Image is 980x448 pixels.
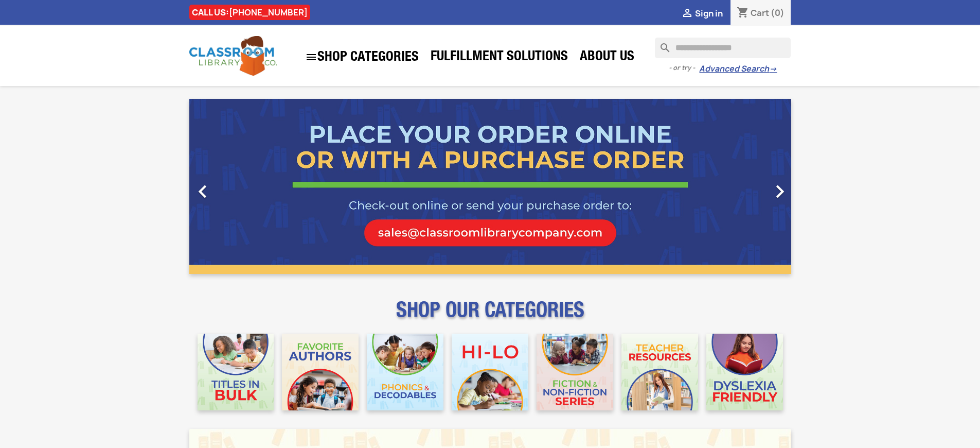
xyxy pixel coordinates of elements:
div: CALL US: [189,5,310,20]
a: About Us [575,47,639,68]
span: → [769,64,777,74]
img: CLC_Favorite_Authors_Mobile.jpg [282,334,359,410]
img: CLC_Phonics_And_Decodables_Mobile.jpg [367,334,443,410]
i:  [305,51,317,63]
a: Next [701,99,791,274]
i: shopping_cart [737,7,749,20]
a: Fulfillment Solutions [425,47,573,68]
img: CLC_Dyslexia_Mobile.jpg [706,334,783,410]
span: - or try - [669,63,699,73]
span: (0) [771,7,785,19]
img: CLC_Bulk_Mobile.jpg [198,334,274,410]
i:  [190,179,216,204]
i:  [681,8,693,20]
a: Advanced Search→ [699,64,777,74]
ul: Carousel container [189,99,791,274]
span: Cart [751,7,769,19]
a: SHOP CATEGORIES [300,46,424,68]
img: CLC_HiLo_Mobile.jpg [452,334,528,410]
img: Classroom Library Company [189,36,277,76]
input: Search [655,38,791,58]
img: CLC_Teacher_Resources_Mobile.jpg [621,334,698,410]
a: Previous [189,99,280,274]
a:  Sign in [681,8,723,19]
span: Sign in [695,8,723,19]
a: [PHONE_NUMBER] [229,7,308,18]
i: search [655,38,667,50]
p: SHOP OUR CATEGORIES [189,307,791,325]
i:  [767,179,793,204]
img: CLC_Fiction_Nonfiction_Mobile.jpg [537,334,613,410]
